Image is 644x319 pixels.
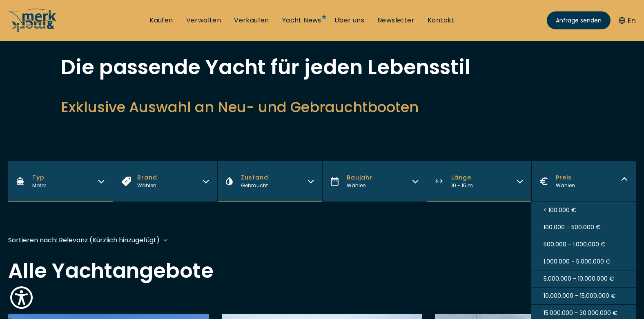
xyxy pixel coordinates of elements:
[347,173,372,182] span: Baujahr
[8,261,636,281] h2: Alle Yachtangebote
[8,161,113,202] button: TypMotor
[531,270,636,288] button: 5.000.000 - 10.000.000 €
[619,15,636,26] button: En
[556,16,602,25] span: Anfrage senden
[531,236,636,253] button: 500.000 - 1.000.000 €
[531,161,636,202] button: PreisWählen
[322,161,427,202] button: BaujahrWählen
[186,16,221,25] a: Verwalten
[556,173,575,182] span: Preis
[544,240,606,249] span: 500.000 - 1.000.000 €
[61,97,584,117] h2: Exklusive Auswahl an Neu- und Gebrauchtbooten
[531,288,636,305] button: 10.000.000 - 15.000.000 €
[544,223,601,232] span: 100.000 - 500.000 €
[531,202,636,219] button: < 100.000 €
[149,16,173,25] a: Kaufen
[32,182,46,189] span: Motor
[61,57,584,78] h1: Die passende Yacht für jeden Lebensstil
[377,16,414,25] a: Newsletter
[531,219,636,236] button: 100.000 - 500.000 €
[8,235,160,245] div: Sortieren nach: Relevanz (Kürzlich hinzugefügt)
[427,161,531,202] button: Länge10 - 15 m
[556,182,575,189] div: Wählen
[137,182,157,189] div: Wählen
[137,173,157,182] span: Brand
[241,182,268,189] span: Gebraucht
[547,11,611,29] a: Anfrage senden
[32,173,46,182] span: Typ
[8,284,35,311] button: Show Accessibility Preferences
[531,253,636,270] button: 1.000.000 - 5.000.000 €
[544,206,576,215] span: < 100.000 €
[217,161,322,202] button: ZustandGebraucht
[347,182,372,189] div: Wählen
[451,182,473,189] span: 10 - 15 m
[241,173,268,182] span: Zustand
[544,275,614,283] span: 5.000.000 - 10.000.000 €
[544,309,617,317] span: 15.000.000 - 30.000.000 €
[451,173,473,182] span: Länge
[113,161,217,202] button: BrandWählen
[282,16,321,25] a: Yacht News
[334,16,364,25] a: Über uns
[544,292,616,300] span: 10.000.000 - 15.000.000 €
[428,16,455,25] a: Kontakt
[234,16,269,25] a: Verkaufen
[544,257,611,266] span: 1.000.000 - 5.000.000 €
